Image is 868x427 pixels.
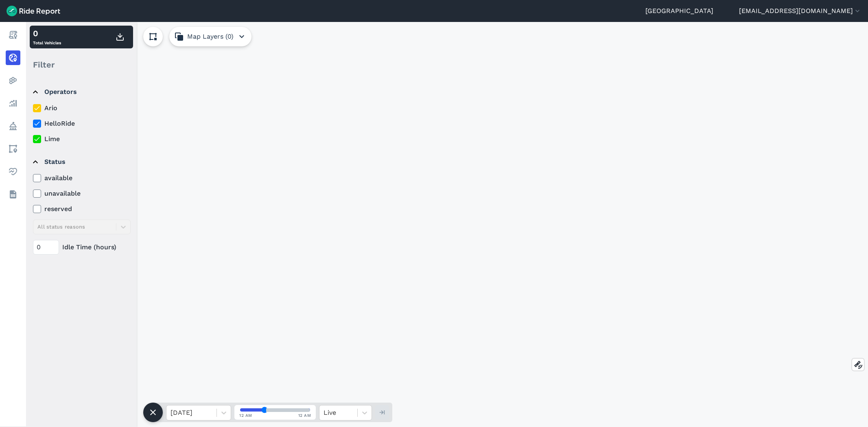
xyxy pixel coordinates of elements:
img: Ride Report [7,6,60,16]
a: Areas [6,142,20,156]
a: Report [6,28,20,42]
label: HelloRide [33,119,131,129]
label: available [33,173,131,183]
label: Lime [33,134,131,144]
summary: Operators [33,81,129,103]
a: Policy [6,119,20,133]
button: Map Layers (0) [169,27,251,46]
span: 12 AM [298,412,311,418]
div: Total Vehicles [33,27,61,47]
label: reserved [33,204,131,214]
a: Datasets [6,187,20,202]
div: 0 [33,27,61,39]
span: 12 AM [239,412,252,418]
a: Analyze [6,96,20,111]
div: Filter [30,52,133,77]
label: unavailable [33,189,131,198]
button: [EMAIL_ADDRESS][DOMAIN_NAME] [739,6,861,16]
a: Realtime [6,50,20,65]
summary: Status [33,150,129,173]
a: Heatmaps [6,73,20,88]
a: Health [6,164,20,179]
div: loading [26,22,868,427]
label: Ario [33,103,131,113]
a: [GEOGRAPHIC_DATA] [645,6,713,16]
div: Idle Time (hours) [33,240,131,255]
